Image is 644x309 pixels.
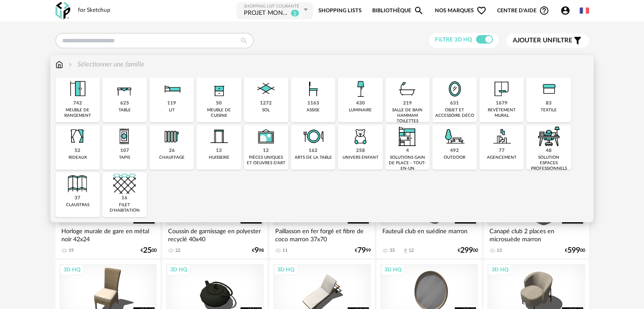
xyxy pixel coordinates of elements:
span: Nos marques [435,1,486,20]
div: 742 [73,100,82,107]
div: 16 [122,195,127,201]
div: 3D HQ [60,264,84,275]
span: Filter icon [572,36,583,46]
div: € 00 [141,248,157,254]
div: huisserie [209,155,229,160]
div: 4 [406,148,409,154]
div: 26 [169,148,175,154]
img: Salle%20de%20bain.png [396,77,419,100]
span: 25 [143,248,152,254]
div: 13 [216,148,222,154]
div: assise [307,108,320,113]
img: Meuble%20de%20rangement.png [66,77,89,100]
div: 19 [69,248,74,254]
div: chauffage [159,155,185,160]
div: 430 [356,100,365,107]
img: Miroir.png [443,77,466,100]
span: filtre [513,36,572,45]
div: 492 [450,148,459,154]
span: Help Circle Outline icon [539,6,549,16]
div: 11 [282,248,287,254]
div: univers enfant [342,155,378,160]
span: 9 [254,248,259,254]
div: 3D HQ [274,264,298,275]
a: Shopping Lists [318,1,362,20]
a: BibliothèqueMagnify icon [372,1,424,20]
div: 13 [497,248,502,254]
div: 77 [499,148,505,154]
div: 3D HQ [488,264,512,275]
span: Filtre 3D HQ [435,37,472,43]
div: 258 [356,148,365,154]
div: solutions gain de place - tout-en-un [388,155,427,171]
img: Papier%20peint.png [490,77,513,100]
div: 48 [546,148,552,154]
div: 50 [216,100,222,107]
img: OXP [55,2,70,19]
button: Ajouter unfiltre Filter icon [506,33,589,48]
img: Huiserie.png [207,125,230,148]
img: Assise.png [302,77,325,100]
div: 22 [175,248,180,254]
img: svg+xml;base64,PHN2ZyB3aWR0aD0iMTYiIGhlaWdodD0iMTYiIHZpZXdCb3g9IjAgMCAxNiAxNiIgZmlsbD0ibm9uZSIgeG... [67,60,74,69]
div: 52 [75,148,80,154]
div: salle de bain hammam toilettes [388,108,427,124]
div: luminaire [349,108,372,113]
div: 3D HQ [381,264,405,275]
div: € 98 [252,248,264,254]
div: solution espaces professionnels [529,155,568,171]
span: Magnify icon [414,6,424,16]
span: Download icon [402,248,409,254]
img: Rideaux.png [66,125,89,148]
div: 12 [409,248,414,254]
div: 12 [263,148,269,154]
span: 79 [357,248,366,254]
div: 1272 [260,100,272,107]
div: textile [541,108,557,113]
div: arts de la table [295,155,332,160]
div: 107 [120,148,129,154]
div: Shopping List courante [244,4,301,9]
img: Luminaire.png [349,77,372,100]
span: 599 [567,248,580,254]
div: 219 [403,100,412,107]
img: ArtTable.png [302,125,325,148]
div: 33 [390,248,395,254]
div: 1163 [307,100,319,107]
img: Sol.png [254,77,277,100]
span: Heart Outline icon [476,6,486,16]
div: agencement [487,155,517,160]
sup: 2 [290,9,299,17]
img: Textile.png [537,77,560,100]
img: Literie.png [160,77,183,100]
div: sol [262,108,270,113]
img: Radiateur.png [160,125,183,148]
div: tapis [119,155,130,160]
div: 119 [167,100,176,107]
img: Rangement.png [207,77,230,100]
img: UniqueOeuvre.png [254,125,277,148]
div: 162 [309,148,318,154]
div: PROJET MONTREUIL [244,9,289,18]
div: 1679 [496,100,508,107]
div: Coussin de garnissage en polyester recyclé 40x40 [166,226,263,243]
img: Table.png [113,77,136,100]
span: Centre d'aideHelp Circle Outline icon [497,6,549,16]
span: Ajouter un [513,37,553,44]
img: Tapis.png [113,125,136,148]
div: 37 [75,195,80,201]
div: 3D HQ [166,264,191,275]
img: filet.png [113,172,136,195]
div: € 00 [458,248,478,254]
div: Fauteuil club en suédine marron [380,226,478,243]
div: 625 [120,100,129,107]
div: table [119,108,131,113]
div: for Sketchup [78,7,111,14]
div: Canapé club 2 places en microsuède marron [487,226,585,243]
div: outdoor [444,155,465,160]
div: filet d'habitation [105,202,144,213]
div: € 00 [565,248,585,254]
img: svg+xml;base64,PHN2ZyB3aWR0aD0iMTYiIGhlaWdodD0iMTciIHZpZXdCb3g9IjAgMCAxNiAxNyIgZmlsbD0ibm9uZSIgeG... [55,60,63,69]
img: espace-de-travail.png [537,125,560,148]
div: lit [169,108,175,113]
